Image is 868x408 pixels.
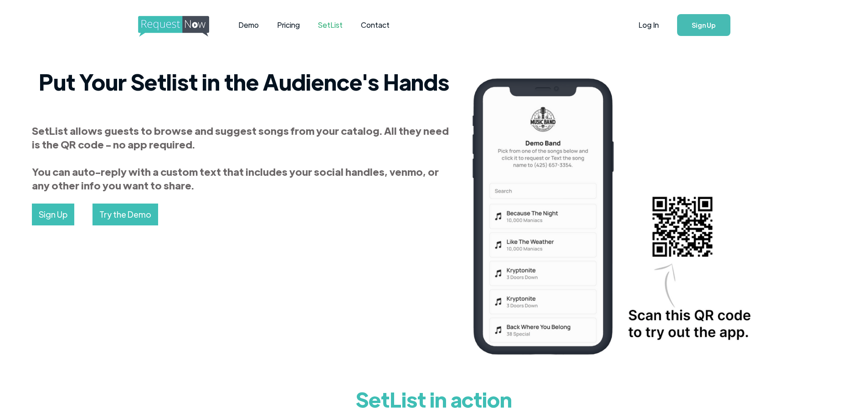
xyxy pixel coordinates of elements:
[138,16,206,34] a: home
[229,11,268,39] a: Demo
[92,204,158,225] a: Try the Demo
[677,14,730,36] a: Sign Up
[32,124,449,192] strong: SetList allows guests to browse and suggest songs from your catalog. All they need is the QR code...
[629,9,668,41] a: Log In
[268,11,309,39] a: Pricing
[352,11,399,39] a: Contact
[32,68,456,95] h2: Put Your Setlist in the Audience's Hands
[138,16,226,37] img: requestnow logo
[32,204,74,225] a: Sign Up
[309,11,352,39] a: SetList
